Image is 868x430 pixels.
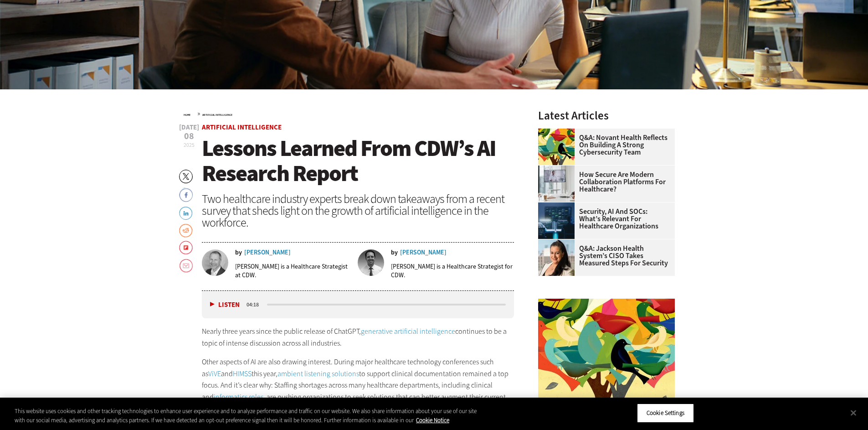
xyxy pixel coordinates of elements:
a: More information about your privacy [416,416,449,424]
button: Close [843,403,863,423]
a: abstract illustration of a tree [538,129,579,136]
span: 2025 [184,141,195,149]
a: Artificial Intelligence [202,123,282,132]
img: care team speaks with physician over conference call [538,166,575,202]
a: care team speaks with physician over conference call [538,166,579,173]
img: Lee Pierce [358,249,384,276]
p: Nearly three years since the public release of ChatGPT, continues to be a topic of intense discus... [202,326,514,349]
a: Q&A: Novant Health Reflects on Building a Strong Cybersecurity Team [538,134,669,156]
span: Lessons Learned From CDW’s AI Research Report [202,133,496,188]
button: Cookie Settings [637,404,694,423]
div: This website uses cookies and other tracking technologies to enhance user experience and to analy... [15,407,478,425]
a: ViVE [208,369,221,378]
a: security team in high-tech computer room [538,202,579,210]
p: [PERSON_NAME] is a Healthcare Strategist at CDW. [235,262,352,280]
a: [PERSON_NAME] [400,249,447,256]
div: Two healthcare industry experts break down takeaways from a recent survey that sheds light on the... [202,193,514,228]
a: Connie Barrera [538,239,579,247]
div: » [184,110,514,117]
img: abstract illustration of a tree [538,129,575,165]
div: duration [245,300,266,309]
img: abstract illustration of a tree [538,299,675,401]
span: by [391,249,398,256]
a: Home [184,113,190,117]
span: [DATE] [179,124,199,131]
img: Benjamin Sokolow [202,249,228,276]
a: ambient listening solutions [277,369,359,378]
a: informatics roles [214,392,263,402]
div: media player [202,291,514,318]
button: Listen [210,301,240,308]
a: Q&A: Jackson Health System’s CISO Takes Measured Steps for Security [538,245,669,267]
a: Security, AI and SOCs: What’s Relevant for Healthcare Organizations [538,208,669,230]
a: Artificial Intelligence [202,113,232,117]
p: Other aspects of AI are also drawing interest. During major healthcare technology conferences suc... [202,356,514,414]
span: by [235,249,242,256]
a: How Secure Are Modern Collaboration Platforms for Healthcare? [538,171,669,193]
p: [PERSON_NAME] is a Healthcare Strategist for CDW. [391,262,514,280]
img: Connie Barrera [538,239,575,276]
a: generative artificial intelligence [361,326,455,336]
a: HIMSS [233,369,252,378]
span: 08 [179,132,199,141]
img: security team in high-tech computer room [538,202,575,239]
h3: Latest Articles [538,110,675,121]
a: [PERSON_NAME] [244,249,291,256]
